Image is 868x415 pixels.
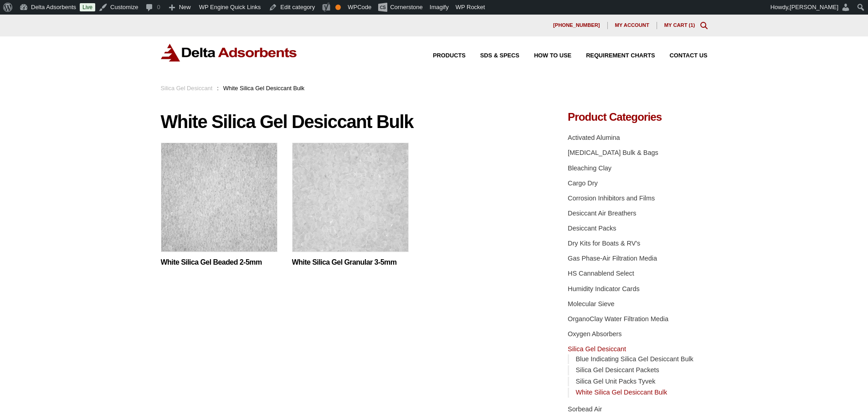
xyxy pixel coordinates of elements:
[223,85,305,92] span: White Silica Gel Desiccant Bulk
[80,3,95,11] a: Live
[568,134,620,141] a: Activated Alumina
[571,53,655,59] a: Requirement Charts
[568,255,657,262] a: Gas Phase-Air Filtration Media
[586,53,655,59] span: Requirement Charts
[568,240,640,247] a: Dry Kits for Boats & RV's
[568,315,668,323] a: OrganoClay Water Filtration Media
[568,112,707,123] h4: Product Categories
[480,53,519,59] span: SDS & SPECS
[568,210,636,217] a: Desiccant Air Breathers
[519,53,571,59] a: How to Use
[568,270,634,277] a: HS Cannablend Select
[553,23,600,28] span: [PHONE_NUMBER]
[217,85,219,92] span: :
[534,53,571,59] span: How to Use
[292,259,409,266] a: White Silica Gel Granular 3-5mm
[418,53,466,59] a: Products
[575,389,667,396] a: White Silica Gel Desiccant Bulk
[466,53,519,59] a: SDS & SPECS
[575,378,655,385] a: Silica Gel Unit Packs Tyvek
[568,300,614,307] a: Molecular Sieve
[161,85,213,92] a: Silica Gel Desiccant
[615,23,649,28] span: My account
[608,22,657,29] a: My account
[568,164,611,172] a: Bleaching Clay
[790,4,838,10] span: [PERSON_NAME]
[575,355,693,363] a: Blue Indicating Silica Gel Desiccant Bulk
[690,22,693,28] span: 1
[568,330,621,338] a: Oxygen Absorbers
[161,259,277,266] a: White Silica Gel Beaded 2-5mm
[433,53,466,59] span: Products
[664,22,695,28] a: My Cart (1)
[568,405,602,413] a: Sorbead Air
[546,22,608,29] a: [PHONE_NUMBER]
[568,225,616,232] a: Desiccant Packs
[335,5,341,10] div: OK
[568,149,658,156] a: [MEDICAL_DATA] Bulk & Bags
[655,53,708,59] a: Contact Us
[161,44,298,61] img: Delta Adsorbents
[700,22,708,29] div: Toggle Modal Content
[161,143,277,256] img: White Beaded Silica Gel
[575,366,659,374] a: Silica Gel Desiccant Packets
[568,195,655,202] a: Corrosion Inhibitors and Films
[568,285,640,292] a: Humidity Indicator Cards
[568,179,598,187] a: Cargo Dry
[161,112,541,132] h1: White Silica Gel Desiccant Bulk
[568,345,626,353] a: Silica Gel Desiccant
[670,53,708,59] span: Contact Us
